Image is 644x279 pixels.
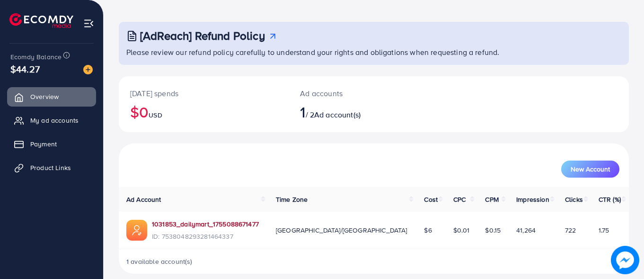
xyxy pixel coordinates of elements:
[300,88,405,99] p: Ad accounts
[30,139,57,149] span: Payment
[276,225,407,235] span: [GEOGRAPHIC_DATA]/[GEOGRAPHIC_DATA]
[571,166,610,172] span: New Account
[453,225,470,235] span: $0.01
[10,62,40,76] span: $44.27
[7,111,96,130] a: My ad accounts
[126,46,623,58] p: Please review our refund policy carefully to understand your rights and obligations when requesti...
[314,109,361,120] span: Ad account(s)
[516,195,549,204] span: Impression
[561,161,619,178] button: New Account
[424,225,432,235] span: $6
[126,195,161,204] span: Ad Account
[453,195,466,204] span: CPC
[599,195,621,204] span: CTR (%)
[149,110,162,120] span: USD
[276,195,308,204] span: Time Zone
[152,219,259,229] a: 1031853_dailymart_1755088671477
[599,225,609,235] span: 1.75
[300,101,305,123] span: 1
[9,13,73,28] img: logo
[130,88,277,99] p: [DATE] spends
[565,225,576,235] span: 722
[7,87,96,106] a: Overview
[30,163,71,172] span: Product Links
[83,65,93,74] img: image
[140,29,265,43] h3: [AdReach] Refund Policy
[152,232,259,241] span: ID: 7538048293281464337
[565,195,583,204] span: Clicks
[424,195,438,204] span: Cost
[7,135,96,153] a: Payment
[83,18,94,29] img: menu
[611,246,639,274] img: image
[7,158,96,177] a: Product Links
[10,52,62,62] span: Ecomdy Balance
[516,225,536,235] span: 41,264
[30,92,59,101] span: Overview
[300,103,405,121] h2: / 2
[126,220,147,241] img: ic-ads-acc.e4c84228.svg
[485,195,498,204] span: CPM
[126,257,193,266] span: 1 available account(s)
[130,103,277,121] h2: $0
[30,116,79,125] span: My ad accounts
[485,225,501,235] span: $0.15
